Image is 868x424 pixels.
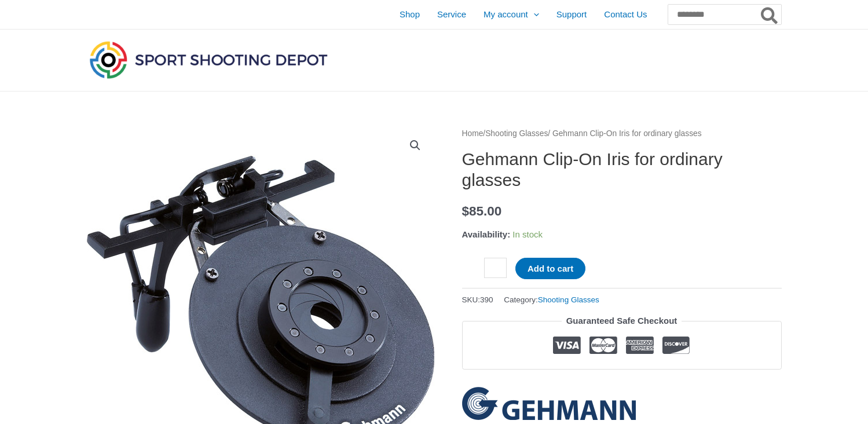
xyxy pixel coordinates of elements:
button: Search [759,5,781,24]
a: Shooting Glasses [538,295,599,304]
bdi: 85.00 [462,204,502,218]
a: Home [462,129,484,138]
input: Product quantity [484,258,507,278]
legend: Guaranteed Safe Checkout [562,313,682,329]
span: 390 [480,295,493,304]
h1: Gehmann Clip-On Iris for ordinary glasses [462,149,782,191]
span: SKU: [462,293,493,307]
img: Sport Shooting Depot [87,38,330,81]
span: $ [462,204,470,218]
a: View full-screen image gallery [405,135,426,156]
a: Gehmann [462,387,636,420]
span: Availability: [462,229,511,239]
button: Add to cart [515,258,585,279]
a: Shooting Glasses [485,129,548,138]
span: In stock [512,229,543,239]
span: Category: [504,293,599,307]
nav: Breadcrumb [462,126,782,141]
